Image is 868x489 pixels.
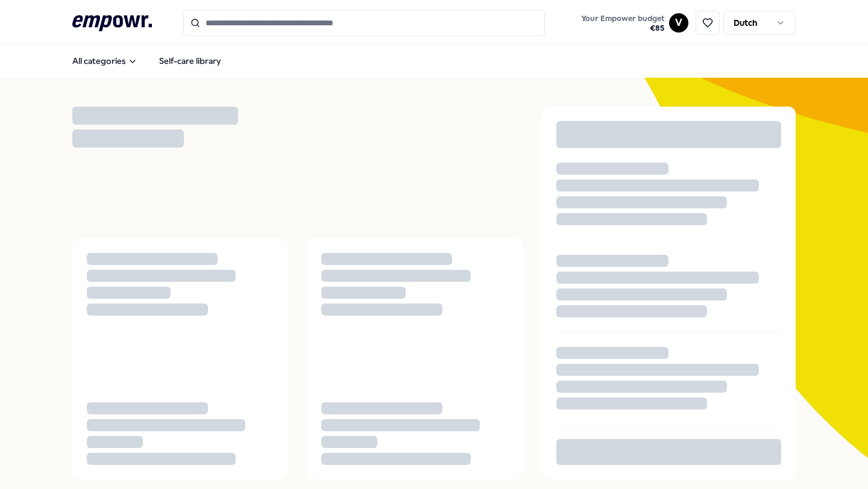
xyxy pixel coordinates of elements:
button: V [669,13,688,33]
a: Self-care library [149,49,231,73]
font: € [650,23,655,33]
input: Search for products, categories or subcategories [183,10,545,36]
a: Your Empower budget€85 [576,10,669,36]
nav: Main [63,49,231,73]
button: Your Empower budget€85 [579,11,667,36]
font: V [675,17,682,28]
font: 85 [655,23,664,33]
font: Your Empower budget [581,14,664,23]
font: All categories [72,56,125,66]
font: Self-care library [159,56,221,66]
button: All categories [63,49,147,73]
